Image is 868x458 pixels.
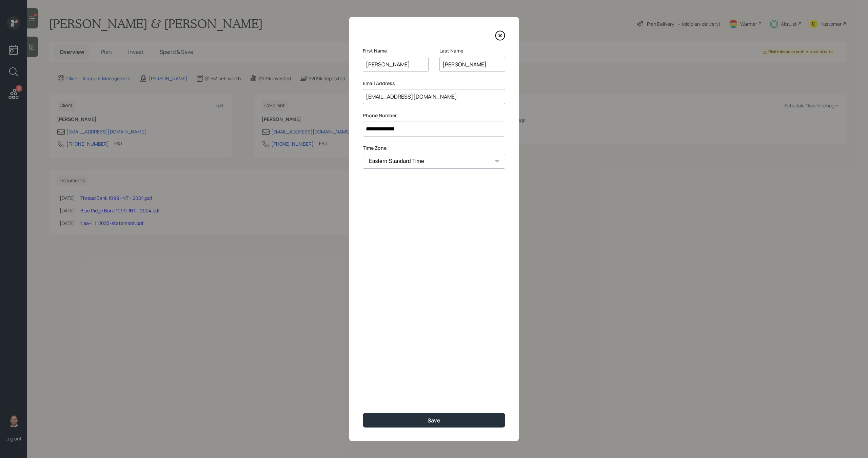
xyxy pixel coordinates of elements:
label: First Name [363,47,429,54]
label: Time Zone [363,145,505,151]
button: Save [363,413,505,428]
label: Phone Number [363,112,505,119]
label: Last Name [439,47,505,54]
label: Email Address [363,80,505,87]
div: Save [428,417,440,424]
